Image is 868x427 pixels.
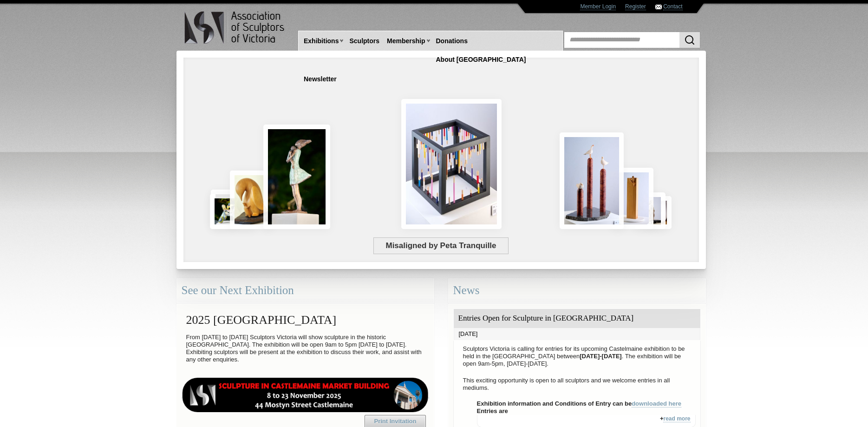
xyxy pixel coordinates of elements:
[454,328,700,340] div: [DATE]
[176,278,434,303] div: See our Next Exhibition
[182,331,429,366] p: From [DATE] to [DATE] Sculptors Victoria will show sculpture in the historic [GEOGRAPHIC_DATA]. T...
[632,400,681,407] a: downloaded here
[346,33,383,50] a: Sculptors
[477,400,682,407] strong: Exhibition information and Conditions of Entry can be
[655,5,662,9] img: Contact ASV
[432,33,471,50] a: Donations
[383,33,429,50] a: Membership
[300,71,340,88] a: Newsletter
[300,33,342,50] a: Exhibitions
[560,132,624,229] img: Rising Tides
[458,374,696,394] p: This exciting opportunity is open to all sculptors and we welcome entries in all mediums.
[684,34,695,46] img: Search
[182,309,429,331] h2: 2025 [GEOGRAPHIC_DATA]
[580,3,616,10] a: Member Login
[663,3,682,10] a: Contact
[401,99,502,229] img: Misaligned
[580,353,622,360] strong: [DATE]-[DATE]
[373,237,509,254] span: Misaligned by Peta Tranquille
[182,378,429,412] img: castlemaine-ldrbd25v2.png
[448,278,706,303] div: News
[625,3,646,10] a: Register
[184,9,286,46] img: logo.png
[263,125,331,229] img: Connection
[663,415,690,422] a: read more
[454,309,700,328] div: Entries Open for Sculpture in [GEOGRAPHIC_DATA]
[432,51,530,68] a: About [GEOGRAPHIC_DATA]
[612,168,654,229] img: Little Frog. Big Climb
[458,343,696,370] p: Sculptors Victoria is calling for entries for its upcoming Castelmaine exhibition to be held in t...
